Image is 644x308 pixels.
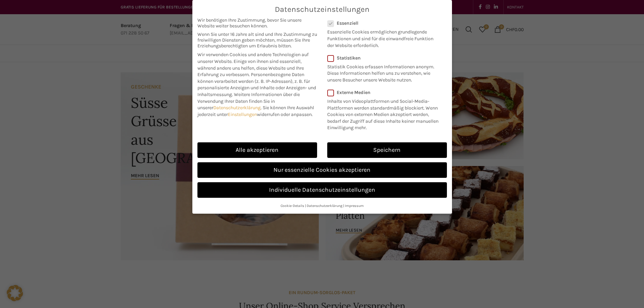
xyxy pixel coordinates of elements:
span: Wenn Sie unter 16 Jahre alt sind und Ihre Zustimmung zu freiwilligen Diensten geben möchten, müss... [197,31,317,49]
a: Individuelle Datenschutzeinstellungen [197,182,447,198]
a: Alle akzeptieren [197,142,317,158]
label: Externe Medien [327,90,443,95]
span: Sie können Ihre Auswahl jederzeit unter widerrufen oder anpassen. [197,105,314,117]
span: Wir verwenden Cookies und andere Technologien auf unserer Website. Einige von ihnen sind essenzie... [197,52,309,77]
a: Impressum [345,204,364,208]
span: Personenbezogene Daten können verarbeitet werden (z. B. IP-Adressen), z. B. für personalisierte A... [197,72,316,97]
a: Datenschutzerklärung [307,204,342,208]
p: Statistik Cookies erfassen Informationen anonym. Diese Informationen helfen uns zu verstehen, wie... [327,61,438,84]
p: Essenzielle Cookies ermöglichen grundlegende Funktionen und sind für die einwandfreie Funktion de... [327,26,438,49]
a: Cookie-Details [281,204,304,208]
span: Weitere Informationen über die Verwendung Ihrer Daten finden Sie in unserer . [197,92,300,111]
a: Einstellungen [228,112,257,117]
p: Inhalte von Videoplattformen und Social-Media-Plattformen werden standardmäßig blockiert. Wenn Co... [327,95,443,131]
label: Statistiken [327,55,438,61]
a: Datenschutzerklärung [213,105,261,111]
label: Essenziell [327,20,438,26]
a: Speichern [327,142,447,158]
a: Nur essenzielle Cookies akzeptieren [197,162,447,178]
span: Datenschutzeinstellungen [275,5,369,14]
span: Wir benötigen Ihre Zustimmung, bevor Sie unsere Website weiter besuchen können. [197,17,317,29]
